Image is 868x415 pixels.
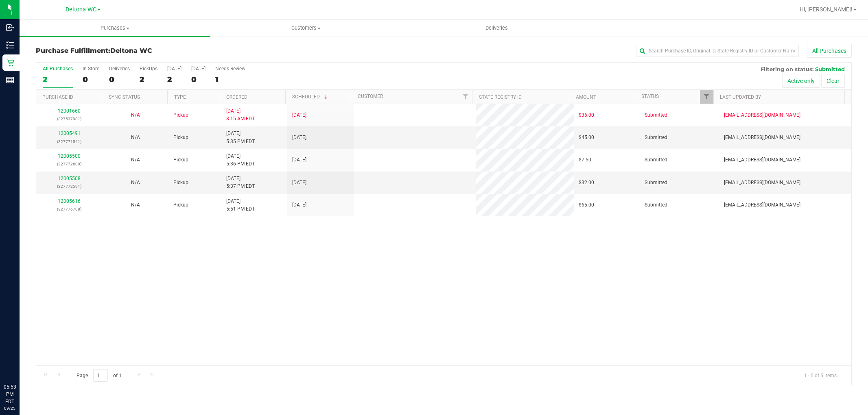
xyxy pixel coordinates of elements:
span: Purchases [20,24,210,32]
button: N/A [131,179,140,187]
span: Not Applicable [131,157,140,163]
span: Submitted [645,134,667,141]
span: Submitted [645,156,667,164]
span: Not Applicable [131,202,140,208]
span: Not Applicable [131,180,140,185]
p: 05:53 PM EDT [4,383,16,405]
span: Not Applicable [131,112,140,118]
span: Page of 1 [70,369,128,382]
a: Scheduled [292,94,329,100]
span: Deliveries [474,24,519,32]
a: 12005491 [58,130,81,136]
a: State Registry ID [479,94,522,100]
p: (327537981) [41,115,97,123]
h3: Purchase Fulfillment: [36,47,308,54]
inline-svg: Reports [6,76,14,84]
a: 12005616 [58,198,81,204]
inline-svg: Inventory [6,41,14,49]
inline-svg: Inbound [6,24,14,32]
span: [DATE] [292,134,306,141]
button: Active only [782,74,820,88]
span: $65.00 [579,201,594,209]
span: Not Applicable [131,135,140,140]
a: 12001660 [58,108,81,114]
button: Clear [821,74,845,88]
div: 2 [167,75,181,84]
div: [DATE] [191,66,206,72]
a: Last Updated By [720,94,761,100]
p: (327771541) [41,138,97,146]
span: $7.50 [579,156,591,164]
span: Pickup [173,156,188,164]
iframe: Resource center [8,350,33,374]
div: 0 [83,75,99,84]
span: [EMAIL_ADDRESS][DOMAIN_NAME] [724,134,800,141]
span: Pickup [173,111,188,119]
button: All Purchases [807,44,852,58]
span: Deltona WC [110,47,152,54]
span: Customers [211,24,401,32]
span: Hi, [PERSON_NAME]! [800,6,853,13]
span: [DATE] [292,111,306,119]
div: 0 [191,75,206,84]
a: Purchase ID [42,94,73,100]
a: Customer [358,93,383,99]
a: Deliveries [401,20,592,37]
div: All Purchases [43,66,73,72]
p: (327772600) [41,160,97,168]
div: PickUps [140,66,157,72]
span: Pickup [173,201,188,209]
span: [EMAIL_ADDRESS][DOMAIN_NAME] [724,201,800,209]
a: Amount [576,94,596,100]
div: [DATE] [167,66,181,72]
div: 1 [215,75,245,84]
button: N/A [131,111,140,119]
p: (327772591) [41,183,97,190]
span: [EMAIL_ADDRESS][DOMAIN_NAME] [724,179,800,187]
a: Filter [459,90,472,104]
span: $45.00 [579,134,594,141]
a: 12005500 [58,153,81,159]
span: [EMAIL_ADDRESS][DOMAIN_NAME] [724,111,800,119]
div: Needs Review [215,66,245,72]
span: [DATE] [292,201,306,209]
span: $36.00 [579,111,594,119]
p: (327776708) [41,205,97,213]
a: 12005508 [58,176,81,181]
input: Search Purchase ID, Original ID, State Registry ID or Customer Name... [636,45,799,57]
a: Filter [700,90,713,104]
input: 1 [93,369,108,382]
p: 09/25 [4,405,16,411]
a: Status [641,93,659,99]
iframe: Resource center unread badge [24,349,34,359]
span: [DATE] 5:35 PM EDT [226,130,255,145]
div: 0 [109,75,130,84]
a: Customers [210,20,401,37]
inline-svg: Retail [6,59,14,67]
span: 1 - 5 of 5 items [798,369,843,381]
div: In Store [83,66,99,72]
span: Submitted [645,111,667,119]
span: Submitted [645,201,667,209]
span: Pickup [173,179,188,187]
button: N/A [131,156,140,164]
span: [DATE] [292,156,306,164]
span: [DATE] 5:37 PM EDT [226,175,255,190]
div: Deliveries [109,66,130,72]
button: N/A [131,134,140,141]
span: Submitted [645,179,667,187]
span: Submitted [815,66,845,72]
button: N/A [131,201,140,209]
span: Pickup [173,134,188,141]
span: [DATE] 5:36 PM EDT [226,152,255,168]
span: $32.00 [579,179,594,187]
span: [EMAIL_ADDRESS][DOMAIN_NAME] [724,156,800,164]
a: Type [174,94,186,100]
span: Deltona WC [66,6,96,13]
span: [DATE] 8:15 AM EDT [226,107,255,123]
span: [DATE] [292,179,306,187]
div: 2 [43,75,73,84]
a: Sync Status [109,94,140,100]
div: 2 [140,75,157,84]
a: Purchases [20,20,210,37]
